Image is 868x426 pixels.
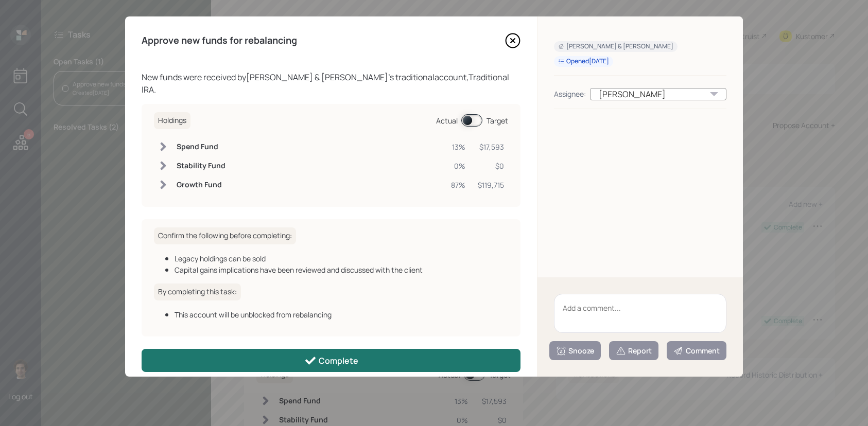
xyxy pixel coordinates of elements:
[142,349,520,372] button: Complete
[609,341,658,360] button: Report
[177,181,225,189] h6: Growth Fund
[175,253,508,264] div: Legacy holdings can be sold
[451,180,465,190] div: 87%
[142,71,520,96] div: New funds were received by [PERSON_NAME] & [PERSON_NAME] 's traditional account, Traditional IRA .
[142,35,297,46] h4: Approve new funds for rebalancing
[177,162,225,170] h6: Stability Fund
[590,88,726,100] div: [PERSON_NAME]
[175,264,508,275] div: Capital gains implications have been reviewed and discussed with the client
[304,354,358,367] div: Complete
[177,143,225,151] h6: Spend Fund
[478,180,504,190] div: $119,715
[478,141,504,152] div: $17,593
[558,42,673,51] div: [PERSON_NAME] & [PERSON_NAME]
[175,309,508,320] div: This account will be unblocked from rebalancing
[154,112,190,129] h6: Holdings
[549,341,601,360] button: Snooze
[436,115,458,126] div: Actual
[558,57,609,66] div: Opened [DATE]
[451,141,465,152] div: 13%
[616,346,652,356] div: Report
[487,115,508,126] div: Target
[673,346,720,356] div: Comment
[451,161,465,171] div: 0%
[478,161,504,171] div: $0
[154,227,296,244] h6: Confirm the following before completing:
[554,88,586,99] div: Assignee:
[154,283,241,300] h6: By completing this task:
[667,341,726,360] button: Comment
[556,346,594,356] div: Snooze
